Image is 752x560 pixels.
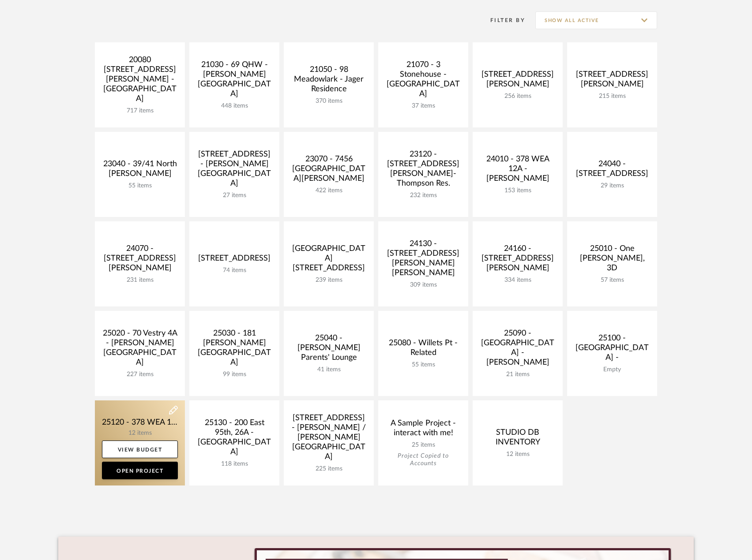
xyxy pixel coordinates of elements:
div: [STREET_ADDRESS][PERSON_NAME] [574,70,650,93]
div: 227 items [102,371,178,378]
div: 448 items [196,102,272,110]
div: Filter By [479,16,525,25]
div: 25130 - 200 East 95th, 26A - [GEOGRAPHIC_DATA] [196,418,272,460]
div: [GEOGRAPHIC_DATA][STREET_ADDRESS] [291,244,367,276]
div: 232 items [385,192,461,199]
div: 12 items [480,451,556,458]
div: 422 items [291,187,367,194]
div: Empty [574,366,650,373]
div: 309 items [385,281,461,289]
div: 99 items [196,371,272,378]
div: [STREET_ADDRESS] - [PERSON_NAME] / [PERSON_NAME][GEOGRAPHIC_DATA] [291,413,367,465]
div: 74 items [196,267,272,274]
div: 25080 - Willets Pt - Related [385,338,461,361]
div: STUDIO DB INVENTORY [480,428,556,451]
div: 23070 - 7456 [GEOGRAPHIC_DATA][PERSON_NAME] [291,154,367,187]
div: 25 items [385,441,461,449]
div: 25020 - 70 Vestry 4A - [PERSON_NAME][GEOGRAPHIC_DATA] [102,329,178,371]
div: 24160 - [STREET_ADDRESS][PERSON_NAME] [480,244,556,276]
div: 334 items [480,276,556,284]
a: Open Project [102,462,178,479]
div: Project Copied to Accounts [385,452,461,467]
div: 23120 - [STREET_ADDRESS][PERSON_NAME]-Thompson Res. [385,149,461,192]
div: [STREET_ADDRESS] - [PERSON_NAME][GEOGRAPHIC_DATA] [196,149,272,192]
div: 153 items [480,187,556,194]
div: 225 items [291,465,367,473]
div: 215 items [574,93,650,100]
div: 24040 - [STREET_ADDRESS] [574,159,650,182]
div: [STREET_ADDRESS] [196,254,272,267]
div: 55 items [102,182,178,190]
div: 231 items [102,276,178,284]
div: 57 items [574,276,650,284]
div: 55 items [385,361,461,369]
div: 25090 - [GEOGRAPHIC_DATA] - [PERSON_NAME] [480,329,556,371]
div: 21070 - 3 Stonehouse - [GEOGRAPHIC_DATA] [385,60,461,102]
div: 21050 - 98 Meadowlark - Jager Residence [291,65,367,97]
div: 29 items [574,182,650,190]
div: 41 items [291,366,367,373]
div: 717 items [102,107,178,115]
div: 25100 - [GEOGRAPHIC_DATA] - [574,333,650,366]
div: 24010 - 378 WEA 12A - [PERSON_NAME] [480,154,556,187]
div: 370 items [291,97,367,105]
div: 23040 - 39/41 North [PERSON_NAME] [102,159,178,182]
div: 239 items [291,276,367,284]
div: [STREET_ADDRESS][PERSON_NAME] [480,70,556,93]
div: 118 items [196,460,272,468]
div: 20080 [STREET_ADDRESS][PERSON_NAME] - [GEOGRAPHIC_DATA] [102,55,178,107]
div: 25040 - [PERSON_NAME] Parents' Lounge [291,333,367,366]
div: 256 items [480,93,556,100]
div: 21 items [480,371,556,378]
div: 24130 - [STREET_ADDRESS][PERSON_NAME][PERSON_NAME] [385,239,461,281]
div: A Sample Project - interact with me! [385,418,461,441]
div: 25010 - One [PERSON_NAME], 3D [574,244,650,276]
div: 24070 - [STREET_ADDRESS][PERSON_NAME] [102,244,178,276]
a: View Budget [102,441,178,458]
div: 37 items [385,102,461,110]
div: 25030 - 181 [PERSON_NAME][GEOGRAPHIC_DATA] [196,329,272,371]
div: 21030 - 69 QHW - [PERSON_NAME][GEOGRAPHIC_DATA] [196,60,272,102]
div: 27 items [196,192,272,199]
